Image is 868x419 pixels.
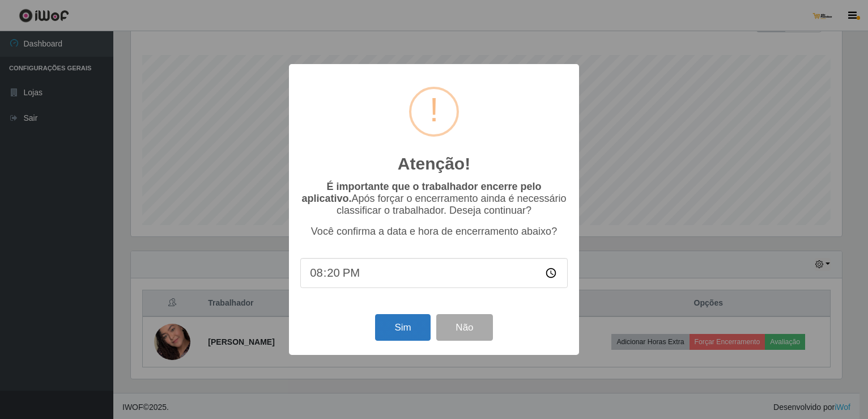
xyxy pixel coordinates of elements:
button: Não [436,314,492,341]
h2: Atenção! [398,154,470,174]
b: É importante que o trabalhador encerre pelo aplicativo. [301,181,541,204]
p: Após forçar o encerramento ainda é necessário classificar o trabalhador. Deseja continuar? [300,181,568,217]
p: Você confirma a data e hora de encerramento abaixo? [300,226,568,238]
button: Sim [375,314,430,341]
